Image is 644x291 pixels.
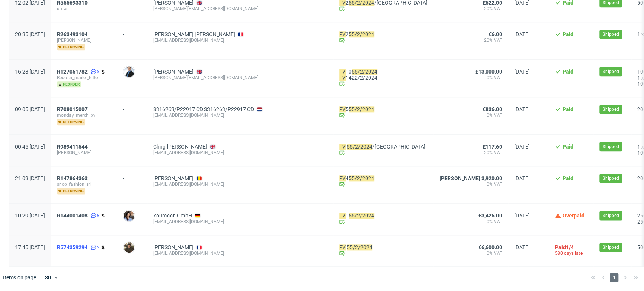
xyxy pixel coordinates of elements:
mark: FV [339,144,346,150]
span: 0% VAT [440,181,502,187]
a: FV1422/2/2024 [339,75,427,81]
mark: 55/2/2024 [347,144,372,150]
span: £117.60 [483,144,502,150]
span: reorder [57,81,81,87]
mark: 55/2/2024 [352,69,377,75]
span: 20% VAT [440,6,502,12]
span: Shipped [603,244,619,251]
a: Chng [PERSON_NAME] [153,144,207,150]
img: Anna Rządkowska [124,210,134,221]
span: Shipped [603,68,619,75]
a: [PERSON_NAME] [153,244,194,250]
span: €6.00 [489,31,502,37]
a: R263493104 [57,31,89,37]
span: £13,000.00 [475,69,502,75]
mark: FV [339,175,346,181]
span: 17:45 [DATE] [15,244,45,250]
span: [DATE] [514,213,530,219]
div: - [123,141,141,150]
span: 0% VAT [440,75,502,81]
span: Overpaid [563,213,584,219]
a: R144001408 [57,213,89,219]
mark: 55/2/2024 [349,31,374,37]
span: 1 [637,144,640,150]
span: Paid [563,69,573,75]
span: 1 [610,273,618,282]
span: 1/4 [566,244,574,250]
span: Shipped [603,143,619,150]
a: FV1055/2/2024 [339,69,427,75]
a: FV155/2/2024 [339,213,427,219]
div: 30 [40,272,54,283]
span: 580 days late [555,251,583,256]
span: 5 [97,244,99,250]
a: FV 55/2/2024 [339,244,427,250]
mark: 55/2/2024 [349,106,374,112]
a: FV455/2/2024 [339,175,427,181]
span: returning [57,44,85,50]
mark: FV [339,106,346,112]
mark: FV [339,69,346,75]
a: FV 55/2/2024/[GEOGRAPHIC_DATA] [339,144,427,150]
a: R127051782 [57,69,89,75]
mark: FV [339,31,346,37]
span: [PERSON_NAME] [57,150,111,156]
mark: FV [339,244,346,250]
span: 6 [97,213,99,219]
span: Paid [563,106,573,112]
span: R147864363 [57,175,88,181]
span: Paid [563,144,573,150]
a: [PERSON_NAME] [153,69,194,75]
mark: FV [339,75,346,81]
div: - [123,172,141,181]
span: 20% VAT [440,37,502,43]
span: 1 [637,31,640,37]
span: R708015007 [57,106,88,112]
span: [DATE] [514,144,530,150]
span: snob_fashion_srl [57,181,111,187]
a: R574359294 [57,244,89,250]
span: [PERSON_NAME] 3,920.00 [440,175,502,181]
span: 0% VAT [440,112,502,118]
span: Items on page: [3,274,37,281]
mark: 55/2/2024 [349,175,374,181]
mark: 55/2/2024 [349,213,374,219]
div: - [123,103,141,112]
a: FV555/2/2024 [339,106,427,112]
span: Paid [555,244,566,250]
div: [EMAIL_ADDRESS][DOMAIN_NAME] [153,219,327,225]
div: [EMAIL_ADDRESS][DOMAIN_NAME] [153,150,327,156]
mark: FV [339,213,346,219]
a: R989411544 [57,144,89,150]
div: - [123,28,141,37]
div: [EMAIL_ADDRESS][DOMAIN_NAME] [153,250,327,256]
span: R989411544 [57,144,88,150]
span: [DATE] [514,31,530,37]
span: Reorder_mailer_letter [57,75,111,81]
span: monday_merch_bv [57,112,111,118]
span: 5 [97,69,99,75]
a: 5 [89,244,99,250]
span: 21:09 [DATE] [15,175,45,181]
div: [EMAIL_ADDRESS][DOMAIN_NAME] [153,181,327,187]
span: Paid [563,175,573,181]
span: Shipped [603,31,619,38]
span: returning [57,119,85,125]
a: R708015007 [57,106,89,112]
a: S316263/P22917 CD S316263/P22917 CD [153,106,254,112]
mark: 55/2/2024 [347,244,372,250]
span: [DATE] [514,69,530,75]
a: [PERSON_NAME] [PERSON_NAME] [153,31,235,37]
span: 0% VAT [440,219,502,225]
a: Youmoon GmbH [153,213,192,219]
span: [DATE] [514,244,530,250]
span: 00:45 [DATE] [15,144,45,150]
img: Nicolas Teissedre [124,242,134,253]
a: FV255/2/2024 [339,31,427,37]
img: Kluczyński Michał [124,66,134,77]
a: 5 [89,69,99,75]
span: [DATE] [514,175,530,181]
a: [PERSON_NAME] [153,175,194,181]
span: 10:29 [DATE] [15,213,45,219]
span: Shipped [603,212,619,219]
